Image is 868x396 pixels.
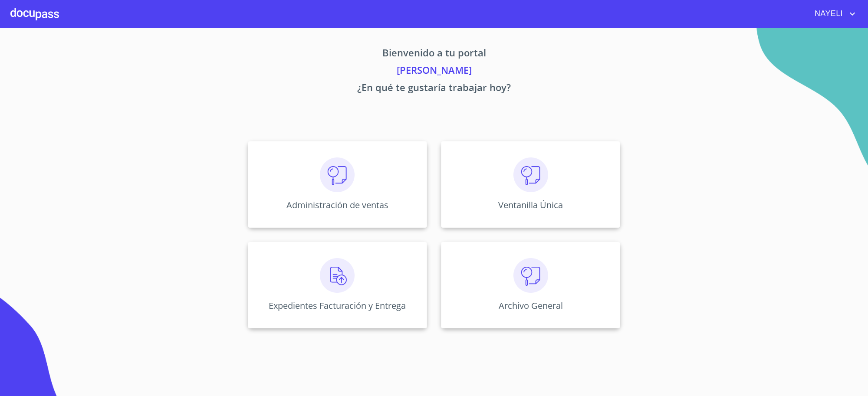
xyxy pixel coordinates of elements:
img: consulta.png [513,157,548,192]
button: account of current user [808,7,858,21]
p: Administración de ventas [286,199,388,211]
img: consulta.png [320,157,355,192]
p: Archivo General [499,300,563,311]
span: NAYELI [808,7,847,21]
p: ¿En qué te gustaría trabajar hoy? [167,80,701,98]
p: Ventanilla Única [498,199,563,211]
p: Expedientes Facturación y Entrega [269,300,406,311]
p: Bienvenido a tu portal [167,46,701,63]
p: [PERSON_NAME] [167,63,701,80]
img: carga.png [320,258,355,293]
img: consulta.png [513,258,548,293]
